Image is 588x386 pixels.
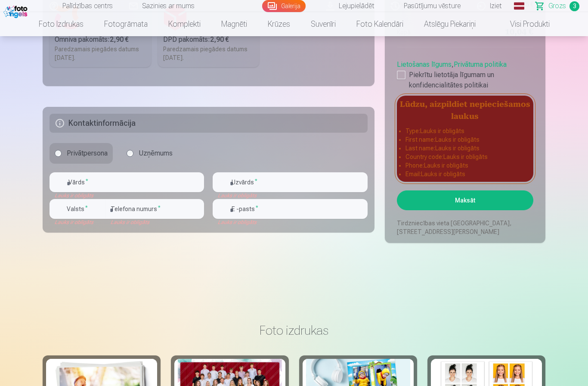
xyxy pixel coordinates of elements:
[50,192,204,199] div: Lauks ir obligāts
[28,12,94,36] a: Foto izdrukas
[405,144,525,153] li: Last name : Lauks ir obligāts
[163,34,254,45] div: DPD pakomāts :
[55,45,146,62] div: Paredzamais piegādes datums [DATE].
[63,205,91,213] label: Valsts
[405,170,525,178] li: Email : Lauks ir obligāts
[397,60,452,68] a: Lietošanas līgums
[158,12,211,36] a: Komplekti
[127,150,133,157] input: Uzņēmums
[414,12,486,36] a: Atslēgu piekariņi
[105,219,204,226] div: Lauks ir obligāts
[50,114,368,133] h5: Kontaktinformācija
[397,70,533,90] label: Piekrītu lietotāja līgumam un konfidencialitātes politikai
[50,323,538,338] h3: Foto izdrukas
[110,35,129,44] b: 2,90 €
[548,1,566,11] span: Grozs
[121,143,178,164] label: Uzņēmums
[300,12,346,36] a: Suvenīri
[397,56,533,90] div: ,
[210,35,229,44] b: 2,90 €
[569,1,579,11] span: 3
[405,127,525,135] li: Type : Lauks ir obligāts
[257,12,300,36] a: Krūzes
[213,219,367,226] div: Lauks ir obligāts
[55,34,146,45] div: Omniva pakomāts :
[397,96,533,123] h5: Lūdzu, aizpildiet nepieciešamos laukus
[213,192,367,199] div: Lauks ir obligāts
[3,3,30,18] img: /fa1
[405,135,525,144] li: First name : Lauks ir obligāts
[50,199,105,219] button: Valsts*
[50,219,105,226] div: Lauks ir obligāts
[346,12,414,36] a: Foto kalendāri
[397,219,533,236] p: Tirdzniecības vieta [GEOGRAPHIC_DATA], [STREET_ADDRESS][PERSON_NAME]
[211,12,257,36] a: Magnēti
[163,45,254,62] div: Paredzamais piegādes datums [DATE].
[454,60,507,68] a: Privātuma politika
[50,143,113,164] label: Privātpersona
[94,12,158,36] a: Fotogrāmata
[405,161,525,170] li: Phone : Lauks ir obligāts
[486,12,560,36] a: Visi produkti
[405,153,525,161] li: Country code : Lauks ir obligāts
[55,150,62,157] input: Privātpersona
[397,190,533,210] button: Maksāt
